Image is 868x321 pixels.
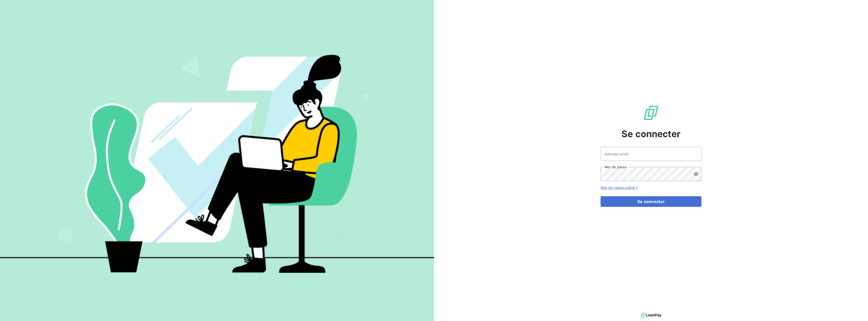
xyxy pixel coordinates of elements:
button: Se connecter [601,196,701,207]
a: Mot de passe oublié ? [601,185,638,190]
img: Logo LeanPay [643,105,659,121]
span: Se connecter [621,127,681,141]
input: placeholder [601,147,701,161]
img: logo [641,311,661,319]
